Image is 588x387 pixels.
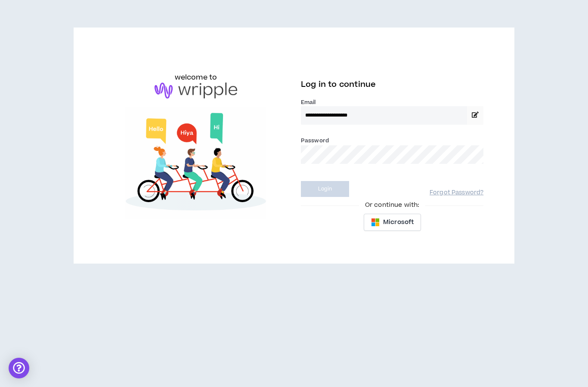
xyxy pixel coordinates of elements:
label: Email [301,98,483,106]
img: logo-brand.png [155,83,237,99]
button: Microsoft [364,214,421,231]
label: Password [301,137,329,144]
span: Log in to continue [301,79,376,90]
div: Open Intercom Messenger [9,358,29,378]
span: Microsoft [383,218,414,227]
img: Welcome to Wripple [105,107,287,219]
span: Or continue with: [359,200,425,210]
h6: welcome to [175,72,217,83]
button: Login [301,181,349,197]
a: Forgot Password? [430,189,483,197]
